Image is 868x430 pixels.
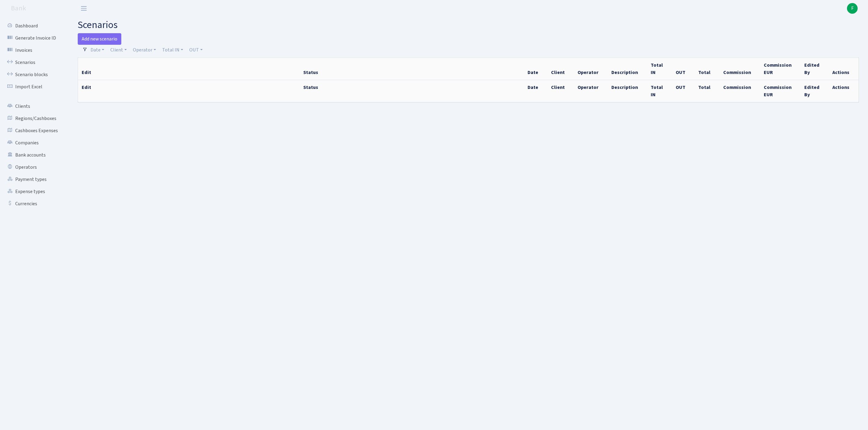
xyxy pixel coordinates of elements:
[3,20,64,32] a: Dashboard
[524,80,547,102] th: Date
[801,80,829,102] th: Edited By
[547,58,574,80] th: Client
[108,45,129,55] a: Client
[3,198,64,210] a: Currencies
[3,81,64,93] a: Import Excel
[695,80,720,102] th: Total
[187,45,205,55] a: OUT
[672,58,695,80] th: OUT
[720,58,760,80] th: Commission
[829,58,859,80] th: Actions
[3,44,64,56] a: Invoices
[760,80,801,102] th: Commission EUR
[3,112,64,125] a: Regions/Cashboxes
[801,58,829,80] th: Edited By
[547,80,574,102] th: Client
[672,80,695,102] th: OUT
[760,58,801,80] th: Commission EUR
[647,58,672,80] th: Total IN
[3,149,64,161] a: Bank accounts
[3,100,64,112] a: Clients
[78,80,300,102] th: Edit
[720,80,760,102] th: Commission
[160,45,186,55] a: Total IN
[3,185,64,198] a: Expense types
[78,18,118,32] span: scenarios
[130,45,158,55] a: Operator
[847,3,858,14] a: F
[3,56,64,69] a: Scenarios
[524,58,547,80] th: Date
[300,58,524,80] th: Status
[300,80,524,102] th: Status
[78,58,300,80] th: Edit
[3,173,64,185] a: Payment types
[574,58,608,80] th: Operator
[78,33,121,45] a: Add new scenario
[574,80,608,102] th: Operator
[76,3,91,13] button: Toggle navigation
[3,161,64,173] a: Operators
[608,58,647,80] th: Description
[3,125,64,137] a: Cashboxes Expenses
[3,69,64,81] a: Scenario blocks
[88,45,107,55] a: Date
[829,80,859,102] th: Actions
[608,80,647,102] th: Description
[3,32,64,44] a: Generate Invoice ID
[695,58,720,80] th: Total
[647,80,672,102] th: Total IN
[3,137,64,149] a: Companies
